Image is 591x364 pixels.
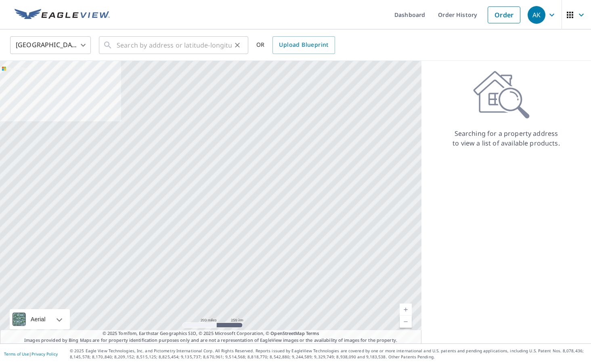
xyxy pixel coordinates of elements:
[4,351,29,357] a: Terms of Use
[4,352,58,356] p: |
[10,309,70,329] div: Aerial
[272,36,335,54] a: Upload Blueprint
[400,304,412,316] a: Current Level 5, Zoom In
[232,40,243,51] button: Clear
[279,40,328,50] span: Upload Blueprint
[452,129,560,148] p: Searching for a property address to view a list of available products.
[70,348,587,360] p: © 2025 Eagle View Technologies, Inc. and Pictometry International Corp. All Rights Reserved. Repo...
[10,34,91,56] div: [GEOGRAPHIC_DATA]
[488,6,520,23] a: Order
[15,9,110,21] img: EV Logo
[28,309,48,329] div: Aerial
[528,6,545,24] div: AK
[270,330,304,336] a: OpenStreetMap
[31,351,58,357] a: Privacy Policy
[400,316,412,328] a: Current Level 5, Zoom Out
[117,34,232,56] input: Search by address or latitude-longitude
[306,330,319,336] a: Terms
[256,36,335,54] div: OR
[103,330,319,337] span: © 2025 TomTom, Earthstar Geographics SIO, © 2025 Microsoft Corporation, ©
